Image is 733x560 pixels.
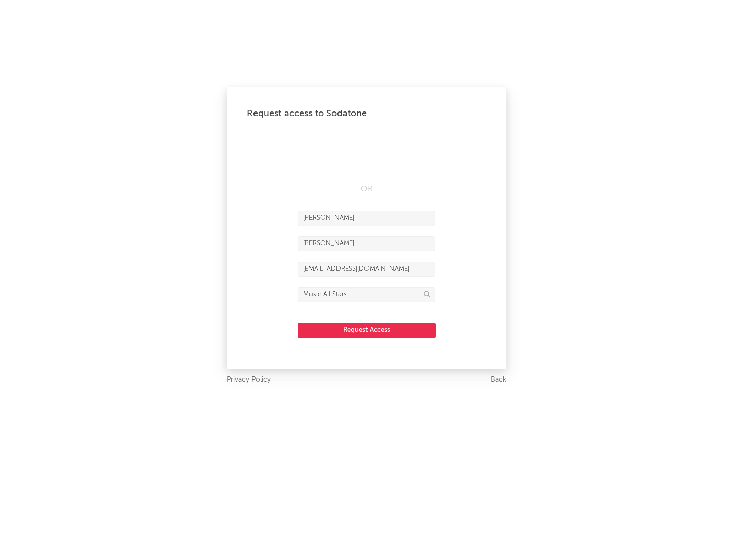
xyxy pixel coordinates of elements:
input: Division [298,287,435,302]
input: Email [298,262,435,277]
div: Request access to Sodatone [247,107,486,120]
button: Request Access [298,323,436,338]
a: Back [491,374,506,386]
a: Privacy Policy [227,374,271,386]
div: OR [298,183,435,195]
input: Last Name [298,236,435,251]
input: First Name [298,211,435,226]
